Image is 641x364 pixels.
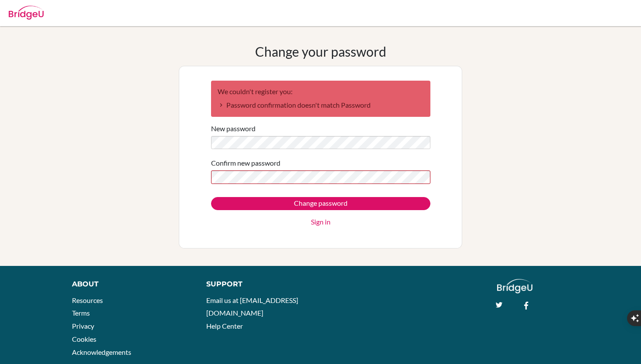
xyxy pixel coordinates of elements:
input: Change password [211,197,430,210]
a: Sign in [311,217,331,227]
a: Acknowledgements [72,348,131,356]
a: Terms [72,309,90,317]
label: Confirm new password [211,158,280,168]
a: Help Center [206,322,243,330]
div: Support [206,279,312,289]
div: About [72,279,187,289]
a: Cookies [72,335,96,343]
img: logo_white@2x-f4f0deed5e89b7ecb1c2cc34c3e3d731f90f0f143d5ea2071677605dd97b5244.png [497,279,532,293]
h2: We couldn't register you: [218,87,424,95]
label: New password [211,123,256,134]
h1: Change your password [255,44,386,59]
li: Password confirmation doesn't match Password [218,100,424,110]
a: Email us at [EMAIL_ADDRESS][DOMAIN_NAME] [206,296,298,317]
a: Privacy [72,322,94,330]
a: Resources [72,296,103,304]
img: Bridge-U [9,6,44,20]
